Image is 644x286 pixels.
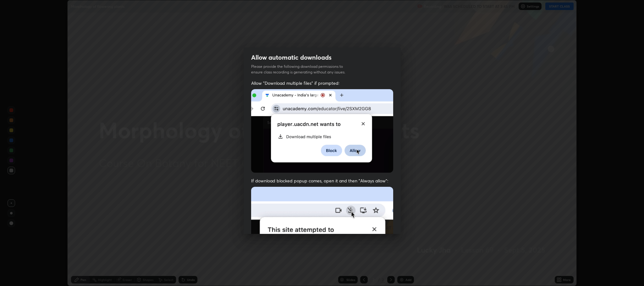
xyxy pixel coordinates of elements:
[251,80,393,86] span: Allow "Download multiple files" if prompted:
[251,53,332,62] h2: Allow automatic downloads
[251,178,393,184] span: If download blocked popup comes, open it and then "Always allow":
[251,89,393,173] img: downloads-permission-allow.gif
[251,64,353,75] p: Please provide the following download permissions to ensure class recording is generating without...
